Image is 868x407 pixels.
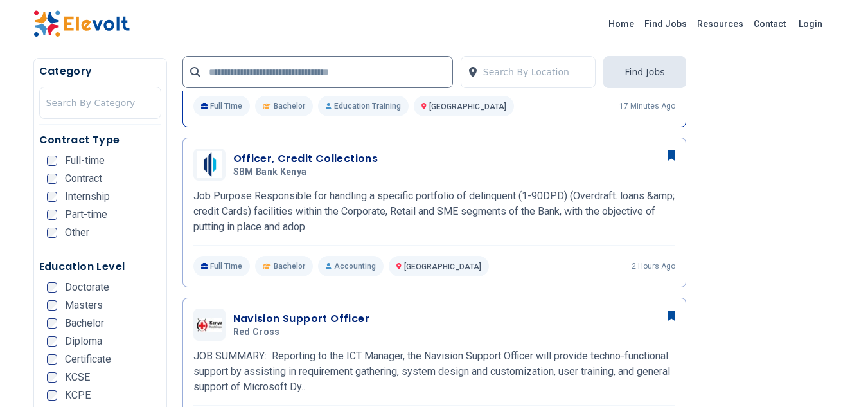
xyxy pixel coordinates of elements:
[47,228,57,238] input: Other
[197,151,222,178] img: SBM Bank Kenya
[404,262,481,271] span: [GEOGRAPHIC_DATA]
[47,318,57,329] input: Bachelor
[791,11,830,37] a: Login
[748,14,791,34] a: Contact
[639,14,692,34] a: Find Jobs
[47,336,57,347] input: Diploma
[632,261,675,271] p: 2 hours ago
[193,96,251,116] p: Full Time
[65,192,110,202] span: Internship
[47,390,57,401] input: KCPE
[274,261,305,271] span: Bachelor
[233,151,378,167] h3: Officer, Credit Collections
[692,14,748,34] a: Resources
[65,354,111,365] span: Certificate
[603,14,639,34] a: Home
[65,300,103,311] span: Masters
[47,282,57,293] input: Doctorate
[47,156,57,166] input: Full-time
[47,300,57,311] input: Masters
[65,228,89,238] span: Other
[603,56,686,88] button: Find Jobs
[233,327,280,338] span: Red cross
[39,259,161,275] h5: Education Level
[33,10,130,37] img: Elevolt
[65,282,109,293] span: Doctorate
[65,390,91,401] span: KCPE
[47,192,57,202] input: Internship
[193,188,675,235] p: Job Purpose Responsible for handling a specific portfolio of delinquent (1-90DPD) (Overdraft. loa...
[47,372,57,383] input: KCSE
[65,372,90,383] span: KCSE
[197,318,222,332] img: Red cross
[233,167,307,178] span: SBM Bank Kenya
[193,149,675,276] a: SBM Bank KenyaOfficer, Credit CollectionsSBM Bank KenyaJob Purpose Responsible for handling a spe...
[65,174,102,184] span: Contract
[193,348,675,395] p: JOB SUMMARY: Reporting to the ICT Manager, the Navision Support Officer will provide techno-funct...
[233,311,370,327] h3: Navision Support Officer
[619,101,675,111] p: 17 minutes ago
[65,318,104,329] span: Bachelor
[47,210,57,220] input: Part-time
[65,156,105,166] span: Full-time
[429,102,506,111] span: [GEOGRAPHIC_DATA]
[47,174,57,184] input: Contract
[193,256,251,276] p: Full Time
[65,336,102,347] span: Diploma
[39,132,161,148] h5: Contract Type
[65,210,107,220] span: Part-time
[318,96,409,116] p: Education Training
[274,101,305,111] span: Bachelor
[318,256,384,276] p: Accounting
[47,354,57,365] input: Certificate
[39,64,161,79] h5: Category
